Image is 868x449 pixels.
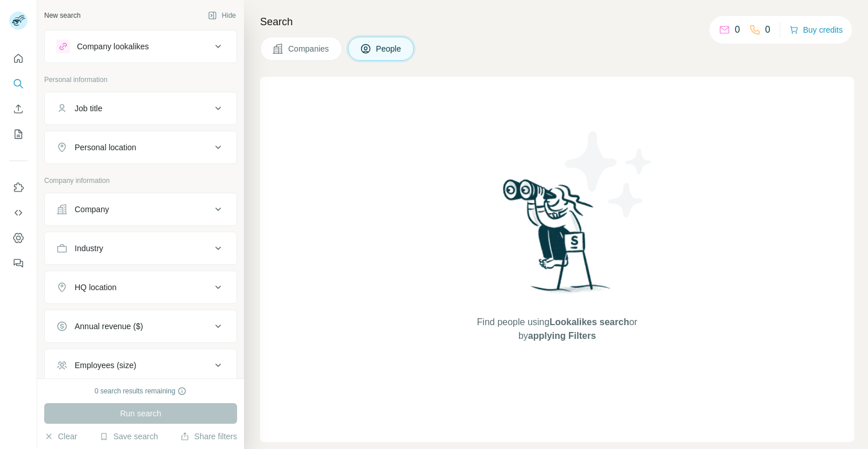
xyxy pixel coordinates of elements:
button: Annual revenue ($) [45,313,237,340]
button: Hide [200,7,244,24]
div: HQ location [75,282,117,293]
button: Company lookalikes [45,33,237,60]
button: Enrich CSV [9,99,28,119]
p: 0 [735,23,740,37]
div: Company lookalikes [77,41,149,52]
span: Find people using or by [465,315,649,343]
span: Lookalikes search [549,317,629,327]
button: Clear [44,431,77,442]
button: Share filters [180,431,237,442]
button: Feedback [9,253,28,274]
img: Surfe Illustration - Woman searching with binoculars [498,176,617,304]
button: Company [45,196,237,223]
button: Save search [99,431,158,442]
div: New search [44,10,80,21]
p: Personal information [44,75,237,85]
button: Search [9,73,28,94]
button: Use Surfe on LinkedIn [9,177,28,198]
div: Employees (size) [75,360,136,371]
div: Annual revenue ($) [75,321,143,332]
button: HQ location [45,274,237,301]
span: applying Filters [528,331,596,341]
h4: Search [260,14,854,30]
button: Quick start [9,48,28,69]
button: Industry [45,235,237,262]
img: Surfe Illustration - Stars [557,123,661,226]
button: Job title [45,95,237,122]
button: Personal location [45,134,237,161]
button: My lists [9,124,28,145]
button: Dashboard [9,228,28,248]
span: Companies [288,43,330,54]
p: 0 [765,23,770,37]
button: Buy credits [789,22,843,38]
div: Personal location [75,142,136,153]
button: Employees (size) [45,352,237,379]
div: Job title [75,103,102,114]
div: Company [75,204,109,215]
p: Company information [44,175,237,186]
span: People [376,43,402,54]
button: Use Surfe API [9,202,28,223]
div: Industry [75,243,103,254]
div: 0 search results remaining [95,386,187,396]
